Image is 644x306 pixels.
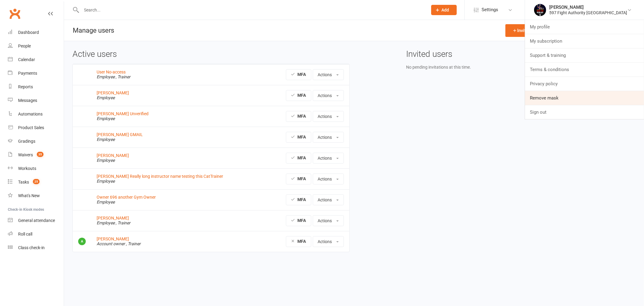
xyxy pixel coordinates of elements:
[97,70,126,74] a: User No-access
[97,90,129,95] a: [PERSON_NAME]
[313,69,344,80] button: Actions
[525,20,644,34] a: My profile
[33,179,40,184] span: 25
[442,8,449,12] span: Add
[313,132,344,143] button: Actions
[72,50,350,59] h3: Active users
[313,236,344,247] button: Actions
[406,50,636,59] h3: Invited users
[406,64,636,70] div: No pending invitations at this time.
[18,71,37,76] div: Payments
[298,135,306,139] strong: MFA
[8,121,64,135] a: Product Sales
[8,39,64,53] a: People
[97,220,115,225] em: Employee
[18,44,31,48] div: People
[298,114,306,119] strong: MFA
[525,48,644,62] a: Support & training
[8,162,64,175] a: Workouts
[116,220,130,225] em: , Trainer
[525,34,644,48] a: My subscription
[116,74,130,79] em: , Trainer
[97,137,115,142] em: Employee
[8,241,64,255] a: Class kiosk mode
[313,194,344,205] button: Actions
[8,26,64,39] a: Dashboard
[8,148,64,162] a: Waivers 35
[549,5,627,10] div: [PERSON_NAME]
[97,111,149,116] a: [PERSON_NAME] Unverified
[97,179,115,184] em: Employee
[525,77,644,91] a: Privacy policy
[534,4,546,16] img: thumb_image1741046124.png
[298,218,306,223] strong: MFA
[8,175,64,189] a: Tasks 25
[18,232,32,236] div: Roll call
[97,116,115,121] em: Employee
[64,20,114,41] h1: Manage users
[18,139,35,144] div: Gradings
[18,166,36,171] div: Workouts
[97,132,143,137] a: [PERSON_NAME] GMAIL
[37,152,43,157] span: 35
[549,10,627,15] div: 597 Fight Authority [GEOGRAPHIC_DATA]
[313,215,344,226] button: Actions
[525,105,644,119] a: Sign out
[525,63,644,76] a: Terms & conditions
[97,153,129,158] a: [PERSON_NAME]
[298,72,306,77] strong: MFA
[18,30,39,35] div: Dashboard
[298,176,306,181] strong: MFA
[8,189,64,203] a: What's New
[313,90,344,101] button: Actions
[18,112,43,116] div: Automations
[8,227,64,241] a: Roll call
[18,57,35,62] div: Calendar
[298,155,306,160] strong: MFA
[126,241,141,246] em: , Trainer
[18,218,55,223] div: General attendance
[505,24,554,37] a: Invite new user
[18,98,37,103] div: Messages
[97,200,115,204] em: Employee
[313,111,344,122] button: Actions
[18,180,29,184] div: Tasks
[431,5,457,15] button: Add
[8,80,64,94] a: Reports
[313,153,344,164] button: Actions
[8,214,64,227] a: General attendance kiosk mode
[97,95,115,100] em: Employee
[80,6,424,14] input: Search...
[18,152,33,157] div: Waivers
[97,195,156,200] a: Owner 696 another Gym Owner
[97,241,125,246] em: Account owner
[8,94,64,107] a: Messages
[482,3,498,17] span: Settings
[18,193,40,198] div: What's New
[18,245,45,250] div: Class check-in
[313,174,344,184] button: Actions
[97,74,115,79] em: Employee
[97,158,115,163] em: Employee
[7,6,22,21] a: Clubworx
[298,93,306,98] strong: MFA
[8,53,64,67] a: Calendar
[8,107,64,121] a: Automations
[97,174,223,179] a: [PERSON_NAME] Really long instructor name testing this CatTrainer
[18,125,44,130] div: Product Sales
[97,216,129,220] a: [PERSON_NAME]
[8,67,64,80] a: Payments
[298,197,306,202] strong: MFA
[97,236,129,241] a: [PERSON_NAME]
[298,239,306,244] strong: MFA
[18,84,33,89] div: Reports
[8,135,64,148] a: Gradings
[525,91,644,105] a: Remove mask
